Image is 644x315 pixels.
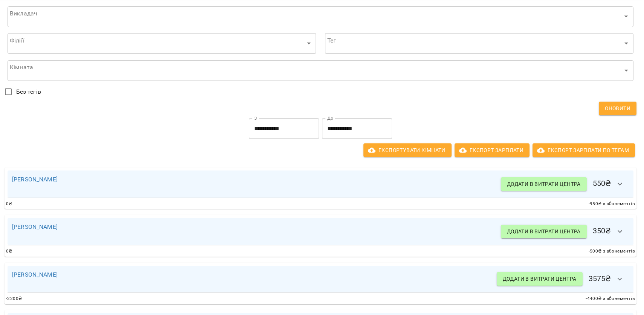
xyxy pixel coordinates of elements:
span: Додати в витрати центра [503,274,577,283]
span: Експортувати кімнати [369,146,446,155]
span: Експорт Зарплати [461,146,523,155]
span: Експорт Зарплати по тегам [539,146,629,155]
button: Додати в витрати центра [501,225,587,238]
a: [PERSON_NAME] [12,271,58,278]
h6: 350 ₴ [501,222,629,240]
span: Додати в витрати центра [507,227,581,236]
button: Оновити [599,102,636,115]
a: [PERSON_NAME] [12,176,58,183]
span: -500 ₴ з абонементів [589,248,635,255]
h6: 3575 ₴ [497,270,629,288]
button: Експортувати кімнати [363,143,452,157]
button: Додати в витрати центра [497,272,583,286]
button: Додати в витрати центра [501,177,587,191]
div: ​ [325,33,633,54]
div: ​ [8,60,633,81]
span: Без тегів [16,87,41,96]
button: Експорт Зарплати по тегам [533,143,635,157]
span: Додати в витрати центра [507,180,581,189]
div: ​ [8,33,316,54]
div: ​ [8,6,633,27]
span: -950 ₴ з абонементів [589,200,635,208]
span: 0 ₴ [6,248,12,255]
span: -2200 ₴ [6,295,22,303]
span: -4400 ₴ з абонементів [586,295,635,303]
button: Експорт Зарплати [455,143,530,157]
a: [PERSON_NAME] [12,223,58,230]
span: Оновити [605,104,630,113]
h6: 550 ₴ [501,175,629,193]
span: 0 ₴ [6,200,12,208]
